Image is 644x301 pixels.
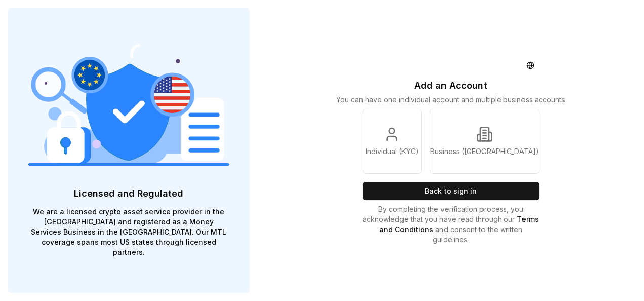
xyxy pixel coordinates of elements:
[366,146,419,157] p: Individual (KYC)
[430,146,539,157] p: Business ([GEOGRAPHIC_DATA])
[414,79,487,93] p: Add an Account
[28,186,229,201] p: Licensed and Regulated
[336,95,565,105] p: You can have one individual account and multiple business accounts
[28,207,229,257] p: We are a licensed crypto asset service provider in the [GEOGRAPHIC_DATA] and registered as a Mone...
[430,109,539,174] a: Business ([GEOGRAPHIC_DATA])
[363,182,540,200] button: Back to sign in
[363,109,422,174] a: Individual (KYC)
[363,204,540,245] p: By completing the verification process, you acknowledge that you have read through our and consen...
